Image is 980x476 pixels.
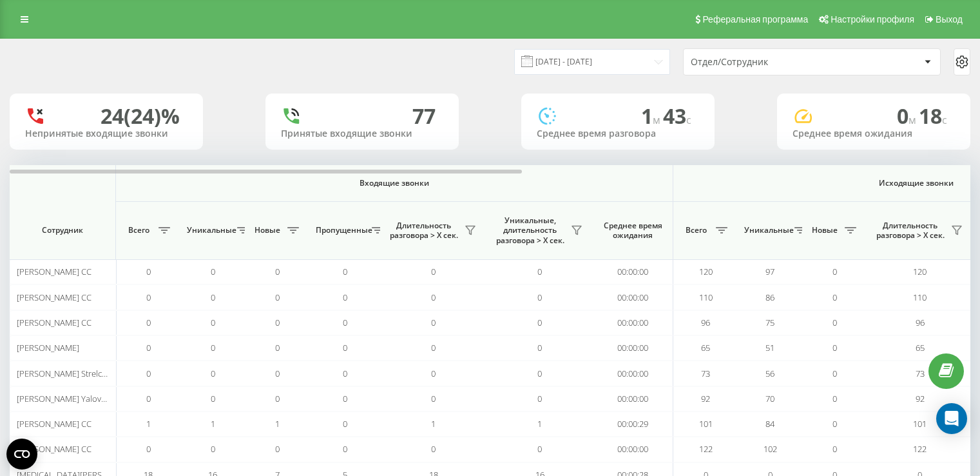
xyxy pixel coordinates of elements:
[343,266,347,277] span: 0
[343,443,347,455] span: 0
[744,225,791,235] span: Уникальные
[593,412,673,437] td: 00:00:29
[537,266,542,277] span: 0
[701,317,710,328] span: 96
[211,418,215,430] span: 1
[701,368,710,379] span: 73
[641,102,663,130] span: 1
[765,368,774,379] span: 56
[593,284,673,310] td: 00:00:00
[701,342,710,353] span: 65
[897,102,919,130] span: 0
[873,221,947,241] span: Длительность разговора > Х сек.
[942,113,947,127] span: c
[211,317,215,328] span: 0
[832,266,837,277] span: 0
[211,292,215,303] span: 0
[831,14,914,25] span: Настройки профиля
[537,418,542,430] span: 1
[17,418,91,430] span: [PERSON_NAME] CC
[809,225,841,235] span: Новые
[832,443,837,455] span: 0
[431,443,436,455] span: 0
[275,317,280,328] span: 0
[343,393,347,404] span: 0
[765,418,774,430] span: 84
[17,393,132,404] span: [PERSON_NAME] Yalovenko CC
[146,393,151,404] span: 0
[211,342,215,353] span: 0
[537,317,542,328] span: 0
[431,393,436,404] span: 0
[493,215,567,246] span: Уникальные, длительность разговора > Х сек.
[17,342,79,353] span: [PERSON_NAME]
[146,443,151,455] span: 0
[431,317,436,328] span: 0
[936,403,967,434] div: Open Intercom Messenger
[275,266,280,277] span: 0
[275,292,280,303] span: 0
[764,443,777,455] span: 102
[343,317,347,328] span: 0
[146,342,151,353] span: 0
[17,443,91,455] span: [PERSON_NAME] CC
[537,342,542,353] span: 0
[537,368,542,379] span: 0
[691,57,845,68] div: Отдел/Сотрудник
[686,113,691,127] span: c
[702,14,808,25] span: Реферальная программа
[17,368,138,379] span: [PERSON_NAME] Strelchenko CC
[101,104,180,128] div: 24 (24)%
[431,266,436,277] span: 0
[431,368,436,379] span: 0
[412,104,436,128] div: 77
[281,128,443,139] div: Принятые входящие звонки
[832,317,837,328] span: 0
[908,113,919,127] span: м
[832,292,837,303] span: 0
[765,292,774,303] span: 86
[913,266,927,277] span: 120
[17,266,91,277] span: [PERSON_NAME] CC
[146,292,151,303] span: 0
[793,128,955,139] div: Среднее время ожидания
[343,368,347,379] span: 0
[343,292,347,303] span: 0
[431,342,436,353] span: 0
[916,393,925,404] span: 92
[701,393,710,404] span: 92
[275,418,280,430] span: 1
[387,221,461,241] span: Длительность разговора > Х сек.
[431,418,436,430] span: 1
[699,266,713,277] span: 120
[431,292,436,303] span: 0
[211,443,215,455] span: 0
[832,418,837,430] span: 0
[316,225,368,235] span: Пропущенные
[919,102,947,130] span: 18
[765,342,774,353] span: 51
[122,225,155,235] span: Всего
[211,393,215,404] span: 0
[537,128,699,139] div: Среднее время разговора
[537,393,542,404] span: 0
[146,317,151,328] span: 0
[275,393,280,404] span: 0
[699,443,713,455] span: 122
[146,266,151,277] span: 0
[663,102,691,130] span: 43
[593,361,673,386] td: 00:00:00
[765,393,774,404] span: 70
[275,443,280,455] span: 0
[17,292,91,303] span: [PERSON_NAME] CC
[187,225,233,235] span: Уникальные
[211,266,215,277] span: 0
[832,393,837,404] span: 0
[916,317,925,328] span: 96
[593,437,673,462] td: 00:00:00
[699,418,713,430] span: 101
[765,266,774,277] span: 97
[699,292,713,303] span: 110
[916,368,925,379] span: 73
[21,225,104,235] span: Сотрудник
